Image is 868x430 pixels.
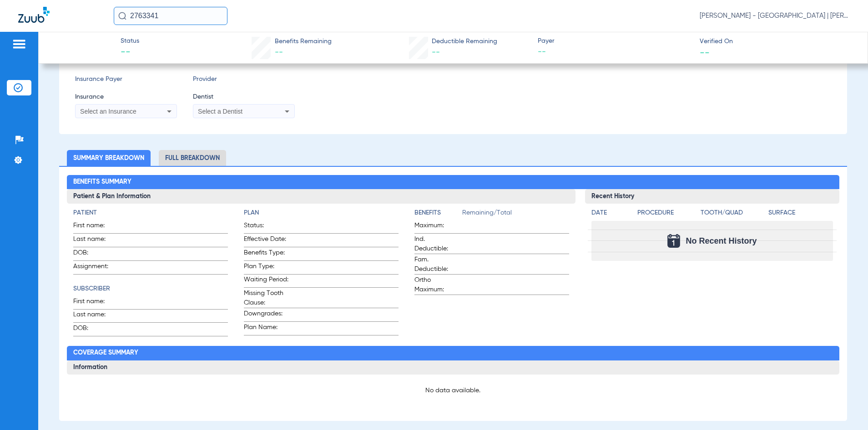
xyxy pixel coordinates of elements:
span: [PERSON_NAME] - [GEOGRAPHIC_DATA] | [PERSON_NAME] [700,11,850,20]
input: Search for patients [114,7,227,25]
span: Select a Dentist [198,108,242,115]
h4: Benefits [414,208,462,218]
app-breakdown-title: Benefits [414,208,462,221]
span: Maximum: [414,221,459,233]
h2: Coverage Summary [67,346,839,360]
h4: Subscriber [73,284,228,294]
span: Benefits Remaining [275,37,332,46]
span: Dentist [193,92,295,102]
span: Payer [538,36,691,46]
img: Search Icon [118,12,126,20]
li: Summary Breakdown [67,150,151,166]
span: Plan Type: [244,262,288,274]
h4: Procedure [637,208,697,218]
span: First name: [73,221,118,233]
h2: Benefits Summary [67,175,839,190]
app-breakdown-title: Surface [768,208,833,221]
span: Status [121,36,139,46]
h4: Plan [244,208,399,218]
span: Downgrades: [244,309,288,321]
span: Insurance [75,92,177,102]
span: -- [432,48,440,56]
span: Ind. Deductible: [414,235,459,254]
span: -- [275,48,283,56]
app-breakdown-title: Date [591,208,630,221]
span: Verified On [700,37,853,46]
span: Insurance Payer [75,75,177,84]
span: -- [538,46,691,58]
span: DOB: [73,248,118,260]
span: DOB: [73,324,118,336]
span: Plan Name: [244,323,288,335]
span: Fam. Deductible: [414,255,459,274]
p: No data available. [73,386,833,395]
span: Last name: [73,310,118,322]
span: Remaining/Total [462,208,569,221]
span: First name: [73,297,118,309]
span: Last name: [73,235,118,247]
span: Deductible Remaining [432,37,497,46]
span: Benefits Type: [244,248,288,260]
h3: Patient & Plan Information [67,189,575,204]
img: hamburger-icon [12,39,26,50]
span: Waiting Period: [244,275,288,287]
span: Select an Insurance [80,108,136,115]
img: Calendar [667,234,680,248]
span: Missing Tooth Clause: [244,289,288,308]
h4: Tooth/Quad [701,208,765,218]
span: Provider [193,75,295,84]
h3: Recent History [585,189,839,204]
span: Effective Date: [244,235,288,247]
span: Ortho Maximum: [414,275,459,295]
span: Assignment: [73,262,118,274]
h4: Date [591,208,630,218]
span: Status: [244,221,288,233]
span: -- [700,47,710,57]
app-breakdown-title: Procedure [637,208,697,221]
app-breakdown-title: Tooth/Quad [701,208,765,221]
span: No Recent History [686,236,757,245]
h4: Patient [73,208,228,218]
h4: Surface [768,208,833,218]
span: -- [121,46,139,59]
h3: Information [67,360,839,375]
iframe: Chat Widget [823,386,868,430]
li: Full Breakdown [159,150,226,166]
img: Zuub Logo [18,7,50,23]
